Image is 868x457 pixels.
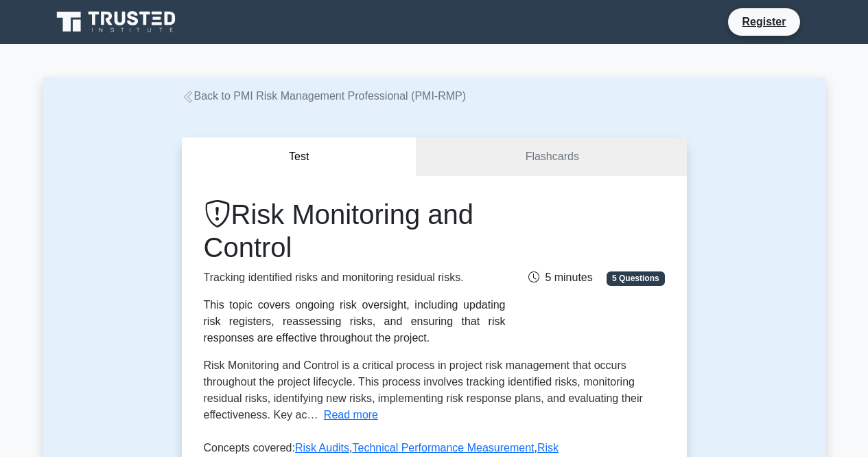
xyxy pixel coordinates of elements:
a: Flashcards [417,137,686,177]
a: Back to PMI Risk Management Professional (PMI-RMP) [182,90,467,102]
span: 5 Questions [607,271,664,285]
button: Test [182,137,418,177]
span: 5 minutes [528,271,592,283]
button: Read more [324,407,378,423]
a: Technical Performance Measurement [353,442,535,454]
span: Risk Monitoring and Control is a critical process in project risk management that occurs througho... [204,359,643,421]
div: This topic covers ongoing risk oversight, including updating risk registers, reassessing risks, a... [204,297,506,346]
h1: Risk Monitoring and Control [204,198,506,264]
a: Register [734,13,794,30]
p: Tracking identified risks and monitoring residual risks. [204,269,506,286]
a: Risk Audits [295,442,349,454]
